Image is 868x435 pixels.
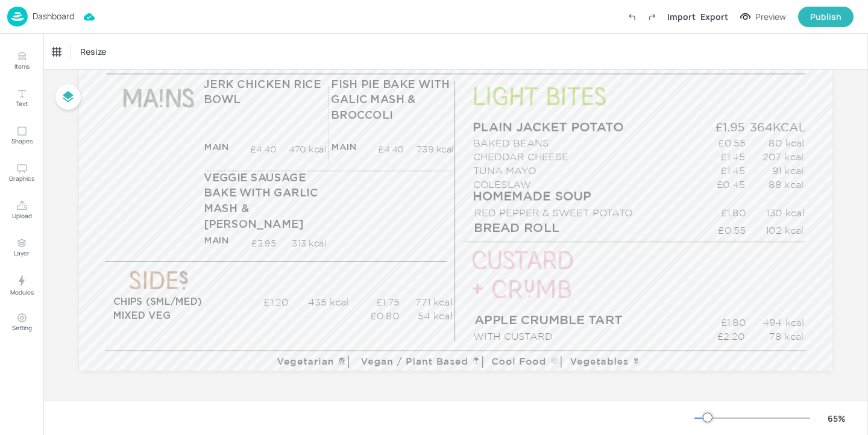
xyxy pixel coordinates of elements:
[763,151,804,162] span: 207 kcal
[720,151,744,162] span: £1.45
[822,412,851,425] div: 65 %
[263,296,288,307] span: £1.20
[717,179,745,190] span: £0.45
[474,314,622,327] span: APPLE CRUMBLE TART
[798,7,854,27] button: Publish
[204,143,229,152] span: MAIN
[332,143,356,152] span: MAIN
[113,297,202,307] span: CHIPS (SML/MED)
[766,207,804,218] span: 130 kcal
[331,79,450,120] span: FISH PIE BAKE WITH GALIC MASH & BROCCOLI
[33,12,74,20] p: Dashboard
[642,7,662,27] label: Redo (Ctrl + Y)
[721,207,746,218] span: £1.80
[755,10,786,23] div: Preview
[473,137,549,148] span: BAKED BEANS
[473,179,531,190] span: COLESLAW
[204,79,321,105] span: JERK CHICKEN RICE BOWL
[204,173,318,230] span: VEGGIE SAUSAGE BAKE WITH GARLIC MASH & [PERSON_NAME]
[718,225,746,236] span: £0.55
[289,145,327,154] span: 470 kcal
[810,10,841,23] div: Publish
[7,7,28,27] img: logo-86c26b7e.jpg
[766,225,804,236] span: 102 kcal
[417,145,454,154] span: 739 kcal
[474,222,559,234] span: BREAD ROLL
[667,10,696,23] div: Import
[308,296,348,307] span: 435 kcal
[376,296,399,307] span: £1.75
[769,331,804,342] span: 78 kcal
[250,145,276,154] span: £4.40
[292,238,326,248] span: 313 kcal
[378,145,404,154] span: £4.40
[721,317,746,328] span: £1.80
[718,137,746,148] span: £0.55
[700,10,728,23] div: Export
[418,310,452,321] span: 54 kcal
[621,7,642,27] label: Undo (Ctrl + Z)
[769,179,803,190] span: 88 kcal
[763,317,804,328] span: 494 kcal
[733,8,793,26] button: Preview
[204,236,229,245] span: MAIN
[251,238,276,248] span: £3.95
[78,45,108,58] span: Resize
[720,165,744,176] span: £1.45
[717,331,745,342] span: £2.20
[473,151,568,162] span: CHEDDAR CHEESE
[769,137,804,148] span: 80 kcal
[415,296,452,307] span: 771 kcal
[772,165,804,176] span: 91 kcal
[473,165,536,176] span: TUNA MAYO
[113,311,170,321] span: MIXED VEG
[370,310,399,321] span: £0.80
[474,207,633,218] span: RED PEPPER & SWEET POTATO
[473,331,553,342] span: WITH CUSTARD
